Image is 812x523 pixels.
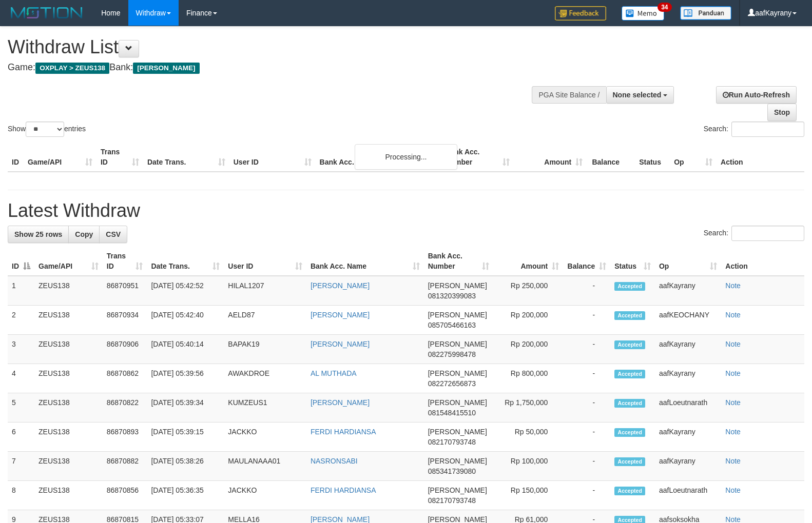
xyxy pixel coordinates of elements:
td: - [563,306,610,335]
th: Date Trans. [143,143,229,172]
a: Show 25 rows [8,226,69,243]
td: ZEUS138 [34,364,103,393]
td: aafKayrany [655,452,721,481]
a: AL MUTHADA [311,369,357,377]
a: Note [725,311,741,319]
span: Copy [75,230,93,238]
td: [DATE] 05:42:52 [147,276,224,306]
a: Note [725,398,741,407]
select: Showentries [26,122,64,137]
span: Accepted [614,487,645,495]
div: Processing... [355,144,457,170]
td: BAPAK19 [224,335,306,364]
td: 86870882 [103,452,147,481]
input: Search: [731,122,804,137]
td: aafKEOCHANY [655,306,721,335]
span: None selected [613,91,662,99]
span: Accepted [614,311,645,320]
td: aafKayrany [655,335,721,364]
td: aafKayrany [655,423,721,452]
span: Accepted [614,282,645,291]
label: Search: [704,122,804,137]
a: [PERSON_NAME] [311,398,370,407]
td: aafLoeutnarath [655,481,721,510]
td: Rp 150,000 [493,481,564,510]
td: 86870893 [103,423,147,452]
td: Rp 1,750,000 [493,393,564,423]
span: [PERSON_NAME] [428,311,487,319]
td: 4 [8,364,34,393]
span: Copy 082170793748 to clipboard [428,496,476,505]
span: [PERSON_NAME] [428,369,487,377]
span: [PERSON_NAME] [428,486,487,494]
td: 8 [8,481,34,510]
th: Game/API [24,143,96,172]
th: User ID [229,143,316,172]
td: 6 [8,423,34,452]
a: Run Auto-Refresh [716,86,797,104]
button: None selected [606,86,674,104]
a: Stop [767,104,797,121]
td: AWAKDROE [224,364,306,393]
td: [DATE] 05:39:56 [147,364,224,393]
td: ZEUS138 [34,306,103,335]
span: OXPLAY > ZEUS138 [35,63,109,74]
span: Copy 085341739080 to clipboard [428,467,476,475]
a: [PERSON_NAME] [311,311,370,319]
span: Copy 082272656873 to clipboard [428,379,476,388]
th: User ID: activate to sort column ascending [224,247,306,276]
th: Game/API: activate to sort column ascending [34,247,103,276]
td: ZEUS138 [34,393,103,423]
span: Accepted [614,428,645,437]
a: Copy [68,226,100,243]
th: Status [635,143,670,172]
td: AELD87 [224,306,306,335]
th: Trans ID [96,143,143,172]
td: [DATE] 05:42:40 [147,306,224,335]
span: Accepted [614,340,645,349]
span: Copy 082275998478 to clipboard [428,350,476,358]
h1: Withdraw List [8,37,531,57]
td: 86870906 [103,335,147,364]
td: JACKKO [224,481,306,510]
th: ID: activate to sort column descending [8,247,34,276]
td: - [563,452,610,481]
th: Balance [587,143,635,172]
td: HILAL1207 [224,276,306,306]
td: 86870951 [103,276,147,306]
img: Button%20Memo.svg [622,6,665,21]
td: - [563,393,610,423]
td: Rp 200,000 [493,306,564,335]
td: Rp 100,000 [493,452,564,481]
a: [PERSON_NAME] [311,281,370,290]
th: Bank Acc. Number [441,143,514,172]
td: Rp 800,000 [493,364,564,393]
a: Note [725,340,741,348]
th: Op: activate to sort column ascending [655,247,721,276]
a: Note [725,369,741,377]
th: Action [717,143,804,172]
a: FERDI HARDIANSA [311,486,376,494]
img: Feedback.jpg [555,6,606,21]
th: Op [670,143,717,172]
a: [PERSON_NAME] [311,340,370,348]
td: - [563,423,610,452]
a: Note [725,486,741,494]
td: ZEUS138 [34,423,103,452]
th: Bank Acc. Name: activate to sort column ascending [306,247,424,276]
th: Action [721,247,804,276]
td: ZEUS138 [34,481,103,510]
a: CSV [99,226,127,243]
span: Accepted [614,457,645,466]
a: Note [725,457,741,465]
td: ZEUS138 [34,452,103,481]
td: 2 [8,306,34,335]
td: aafKayrany [655,364,721,393]
th: Amount: activate to sort column ascending [493,247,564,276]
td: - [563,481,610,510]
td: [DATE] 05:39:34 [147,393,224,423]
td: ZEUS138 [34,335,103,364]
h1: Latest Withdraw [8,200,804,221]
img: panduan.png [680,6,731,20]
a: Note [725,428,741,436]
